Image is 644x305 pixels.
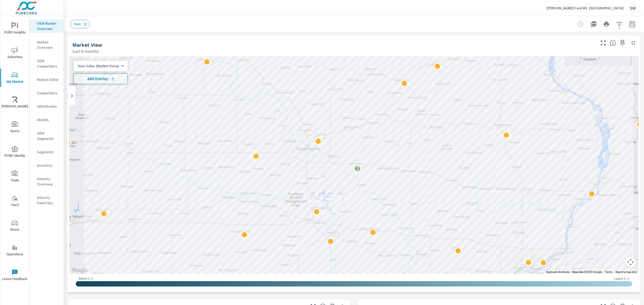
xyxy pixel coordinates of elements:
[37,163,59,168] p: Inventory
[30,19,64,33] div: OEM Market Overview
[78,64,119,68] p: Your Sales (Market Data)
[629,39,638,47] button: Minimize Widget
[30,175,64,188] div: Industry Overview
[72,48,99,54] p: Last 6 months
[625,257,636,267] button: Map camera controls
[37,104,59,109] p: OEM Models
[71,22,84,26] span: New
[2,244,28,258] span: Operations
[37,58,59,69] p: OEM Competitors
[601,19,612,29] button: Print Report
[30,57,64,70] div: OEM Competitors
[610,40,616,46] span: Find the biggest opportunities in your market for your inventory. Understand by postal code where...
[605,270,612,273] a: Terms (opens in new tab)
[37,90,59,96] p: Competitors
[599,39,608,47] button: Make Fullscreen
[2,121,28,134] span: Query
[30,38,64,51] div: Market Overview
[616,270,637,273] a: Report a map error
[30,129,64,143] div: OEM Segments
[2,146,28,159] span: PURE Identity
[546,270,569,274] button: Keyboard shortcuts
[79,276,93,281] p: Most ( — )
[2,269,28,282] span: Leave Feedback
[2,96,28,110] span: [PERSON_NAME]
[614,19,625,29] button: Apply Filters
[627,19,638,29] button: Select Date Range
[72,42,102,48] h5: Market View
[37,21,59,31] p: OEM Market Overview
[588,19,599,29] button: "Export Report to PDF"
[547,6,624,10] p: [PERSON_NAME] Ford Mt. [GEOGRAPHIC_DATA]
[70,20,90,28] div: New
[2,47,28,60] span: Advertise
[74,73,128,84] button: Add Overlay
[71,267,88,274] a: Open this area in Google Maps (opens a new window)
[37,77,59,82] p: Market Editor
[30,89,64,97] div: Competitors
[30,76,64,84] div: Market Editor
[2,72,28,85] span: My Market
[37,39,59,50] p: Market Overview
[37,131,59,141] p: OEM Segments
[356,165,359,172] p: 2
[618,39,627,47] span: Save this to your personalized report
[30,161,64,169] div: Inventory
[2,170,28,184] span: Tools
[37,195,59,206] p: Industry Fixed Ops
[76,76,125,81] span: Add Overlay
[628,3,638,13] div: SM
[30,116,64,124] div: Models
[2,220,28,233] span: Driver
[572,270,602,273] span: Map data ©2025 Google
[0,16,29,287] div: nav menu
[30,102,64,110] div: OEM Models
[37,117,59,122] p: Models
[71,267,88,274] img: Google
[30,194,64,207] div: Industry Fixed Ops
[2,23,28,36] span: PURE Insights
[37,176,59,187] p: Industry Overview
[30,148,64,156] div: Segments
[74,64,123,69] div: Your Sales (Market Data)
[2,195,28,208] span: Tier2
[614,276,629,281] p: Least ( — )
[37,149,59,155] p: Segments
